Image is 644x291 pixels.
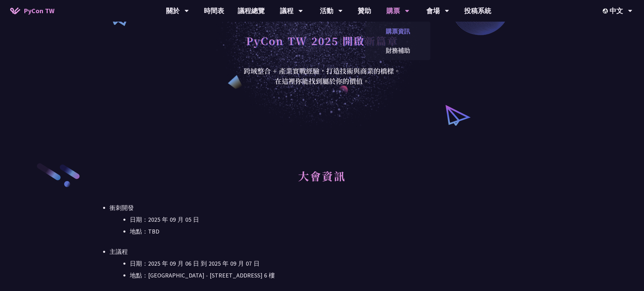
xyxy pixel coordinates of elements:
li: 地點：[GEOGRAPHIC_DATA] - ​[STREET_ADDRESS] 6 樓 [130,270,534,281]
li: 日期：2025 年 09 月 06 日 到 2025 年 09 月 07 日 [130,259,534,269]
a: 財務補助 [365,43,430,58]
img: Home icon of PyCon TW 2025 [10,7,20,14]
h2: 大會資訊 [110,162,534,199]
h1: PyCon TW 2025 開啟新篇章 [246,30,398,51]
li: 主議程 [110,247,534,281]
a: PyCon TW [3,2,61,19]
span: PyCon TW [24,6,54,16]
li: 地點：TBD [130,226,534,237]
li: 日期：2025 年 09 月 05 日 [130,215,534,225]
a: 購票資訊 [365,23,430,39]
img: Locale Icon [603,8,610,14]
div: 跨域整合 + 產業實戰經驗，打造技術與商業的橋樑。 在這裡你能找到屬於你的價值。 [239,66,405,86]
li: 衝刺開發 [110,203,534,237]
